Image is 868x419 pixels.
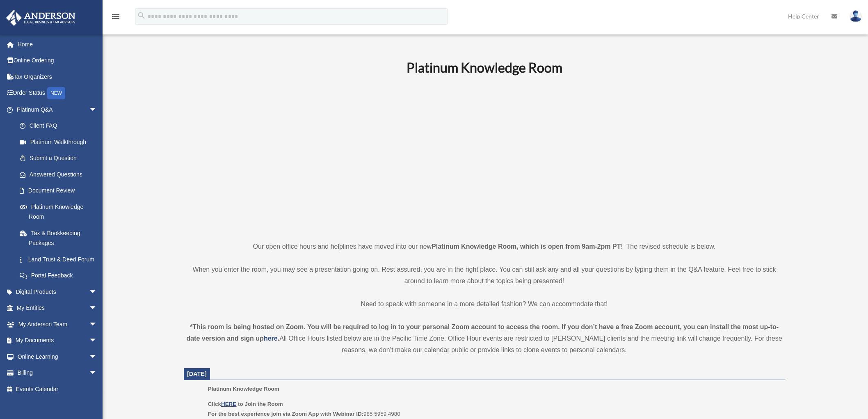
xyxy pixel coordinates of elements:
[137,11,146,20] i: search
[184,321,785,356] div: All Office Hours listed below are in the Pacific Time Zone. Office Hour events are restricted to ...
[11,150,110,167] a: Submit a Question
[221,401,236,407] a: HERE
[6,36,110,53] a: Home
[432,243,621,250] strong: Platinum Knowledge Room, which is open from 9am-2pm PT
[361,87,608,226] iframe: 231110_Toby_KnowledgeRoom
[89,284,105,300] span: arrow_drop_down
[89,101,105,118] span: arrow_drop_down
[6,53,110,69] a: Online Ordering
[264,335,278,342] a: here
[6,85,110,102] a: Order StatusNEW
[187,371,207,377] span: [DATE]
[89,332,105,349] span: arrow_drop_down
[89,348,105,365] span: arrow_drop_down
[208,411,363,417] b: For the best experience join via Zoom App with Webinar ID:
[11,166,110,183] a: Answered Questions
[6,332,110,349] a: My Documentsarrow_drop_down
[6,284,110,300] a: Digital Productsarrow_drop_down
[6,348,110,365] a: Online Learningarrow_drop_down
[184,264,785,287] p: When you enter the room, you may see a presentation going on. Rest assured, you are in the right ...
[11,118,110,134] a: Client FAQ
[11,225,110,251] a: Tax & Bookkeeping Packages
[89,365,105,382] span: arrow_drop_down
[6,316,110,332] a: My Anderson Teamarrow_drop_down
[208,401,238,407] b: Click
[6,69,110,85] a: Tax Organizers
[47,87,65,99] div: NEW
[111,14,121,21] a: menu
[11,199,105,225] a: Platinum Knowledge Room
[111,11,121,21] i: menu
[407,60,562,76] b: Platinum Knowledge Room
[6,300,110,316] a: My Entitiesarrow_drop_down
[11,268,110,284] a: Portal Feedback
[184,298,785,310] p: Need to speak with someone in a more detailed fashion? We can accommodate that!
[184,241,785,252] p: Our open office hours and helplines have moved into our new ! The revised schedule is below.
[186,323,779,342] strong: *This room is being hosted on Zoom. You will be required to log in to your personal Zoom account ...
[4,10,78,26] img: Anderson Advisors Platinum Portal
[11,183,110,199] a: Document Review
[208,399,779,419] p: 985 5959 4980
[208,386,279,392] span: Platinum Knowledge Room
[6,381,110,397] a: Events Calendar
[11,251,110,268] a: Land Trust & Deed Forum
[238,401,283,407] b: to Join the Room
[6,365,110,381] a: Billingarrow_drop_down
[850,10,862,22] img: User Pic
[6,101,110,118] a: Platinum Q&Aarrow_drop_down
[89,316,105,333] span: arrow_drop_down
[11,134,110,150] a: Platinum Walkthrough
[278,335,279,342] strong: .
[89,300,105,317] span: arrow_drop_down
